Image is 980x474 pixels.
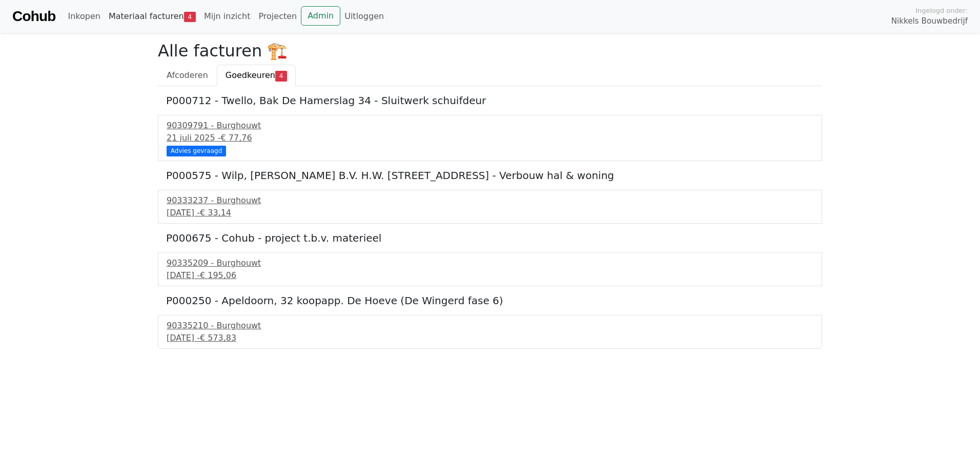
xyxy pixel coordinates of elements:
[184,12,196,22] span: 4
[275,71,287,81] span: 4
[226,70,275,80] span: Goedkeuren
[167,257,813,269] div: 90335209 - Burghouwt
[167,320,813,332] div: 90335210 - Burghouwt
[167,257,813,282] a: 90335209 - Burghouwt[DATE] -€ 195,06
[167,269,813,282] div: [DATE] -
[167,207,813,219] div: [DATE] -
[167,120,813,132] div: 90309791 - Burghouwt
[166,94,814,107] h5: P000712 - Twello, Bak De Hamerslag 34 - Sluitwerk schuifdeur
[167,120,813,155] a: 90309791 - Burghouwt21 juli 2025 -€ 77,76 Advies gevraagd
[891,15,968,27] span: Nikkels Bouwbedrijf
[167,194,813,219] a: 90333237 - Burghouwt[DATE] -€ 33,14
[915,6,968,15] span: Ingelogd onder:
[64,6,104,27] a: Inkopen
[167,332,813,344] div: [DATE] -
[167,132,813,144] div: 21 juli 2025 -
[12,4,55,29] a: Cohub
[301,6,340,26] a: Admin
[166,232,814,244] h5: P000675 - Cohub - project t.b.v. materieel
[105,6,200,27] a: Materiaal facturen4
[200,333,236,343] span: € 573,83
[167,194,813,207] div: 90333237 - Burghouwt
[167,70,208,80] span: Afcoderen
[158,41,822,61] h2: Alle facturen 🏗️
[200,270,236,280] span: € 195,06
[166,294,814,307] h5: P000250 - Apeldoorn, 32 koopapp. De Hoeve (De Wingerd fase 6)
[166,169,814,182] h5: P000575 - Wilp, [PERSON_NAME] B.V. H.W. [STREET_ADDRESS] - Verbouw hal & woning
[167,320,813,344] a: 90335210 - Burghouwt[DATE] -€ 573,83
[200,6,255,27] a: Mijn inzicht
[167,146,226,156] div: Advies gevraagd
[158,65,217,86] a: Afcoderen
[200,208,231,218] span: € 33,14
[221,133,252,143] span: € 77,76
[254,6,301,27] a: Projecten
[340,6,388,27] a: Uitloggen
[217,65,296,86] a: Goedkeuren4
